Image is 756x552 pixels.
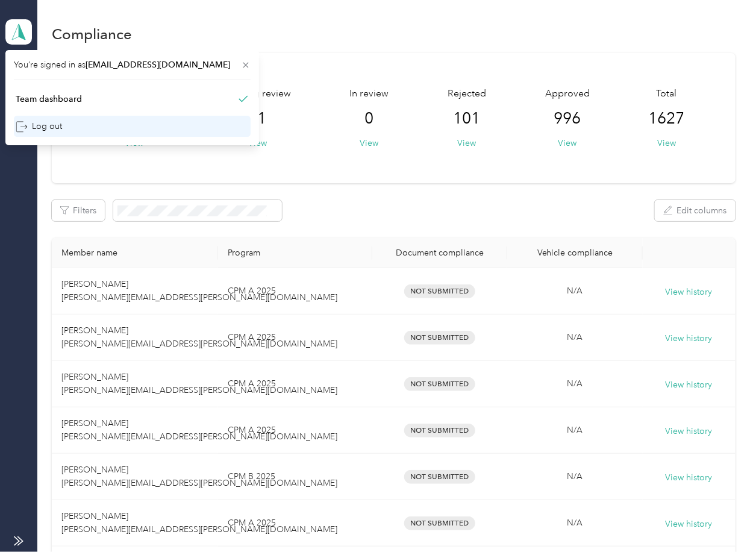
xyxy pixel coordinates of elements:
[666,471,713,485] button: View history
[545,87,590,101] span: Approved
[61,418,337,442] span: [PERSON_NAME] [PERSON_NAME][EMAIL_ADDRESS][PERSON_NAME][DOMAIN_NAME]
[666,332,713,345] button: View history
[61,279,337,303] span: [PERSON_NAME] [PERSON_NAME][EMAIL_ADDRESS][PERSON_NAME][DOMAIN_NAME]
[404,331,475,345] span: Not Submitted
[554,109,581,128] span: 996
[567,518,583,528] span: N/A
[689,485,756,552] iframe: Everlance-gr Chat Button Frame
[666,518,713,531] button: View history
[350,87,389,101] span: In review
[218,454,372,500] td: CPM B 2025
[448,87,486,101] span: Rejected
[52,200,105,221] button: Filters
[404,516,475,530] span: Not Submitted
[218,407,372,454] td: CPM A 2025
[454,109,481,128] span: 101
[218,500,372,547] td: CPM A 2025
[218,361,372,407] td: CPM A 2025
[567,332,583,342] span: N/A
[567,378,583,389] span: N/A
[404,470,475,484] span: Not Submitted
[567,286,583,296] span: N/A
[61,325,337,349] span: [PERSON_NAME] [PERSON_NAME][EMAIL_ADDRESS][PERSON_NAME][DOMAIN_NAME]
[52,238,218,268] th: Member name
[404,424,475,438] span: Not Submitted
[14,58,251,71] span: You’re signed in as
[248,137,267,149] button: View
[458,137,476,149] button: View
[218,268,372,315] td: CPM A 2025
[365,109,374,128] span: 0
[567,425,583,435] span: N/A
[61,511,337,535] span: [PERSON_NAME] [PERSON_NAME][EMAIL_ADDRESS][PERSON_NAME][DOMAIN_NAME]
[86,60,230,70] span: [EMAIL_ADDRESS][DOMAIN_NAME]
[382,248,498,258] div: Document compliance
[404,284,475,298] span: Not Submitted
[404,377,475,391] span: Not Submitted
[655,200,736,221] button: Edit columns
[360,137,379,149] button: View
[218,315,372,361] td: CPM A 2025
[657,137,676,149] button: View
[61,465,337,488] span: [PERSON_NAME] [PERSON_NAME][EMAIL_ADDRESS][PERSON_NAME][DOMAIN_NAME]
[52,28,132,40] h1: Compliance
[61,372,337,395] span: [PERSON_NAME] [PERSON_NAME][EMAIL_ADDRESS][PERSON_NAME][DOMAIN_NAME]
[218,238,372,268] th: Program
[666,378,713,392] button: View history
[16,120,62,133] div: Log out
[558,137,576,149] button: View
[666,425,713,438] button: View history
[16,93,82,105] div: Team dashboard
[657,87,677,101] span: Total
[517,248,633,258] div: Vehicle compliance
[666,286,713,299] button: View history
[649,109,685,128] span: 1627
[567,471,583,481] span: N/A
